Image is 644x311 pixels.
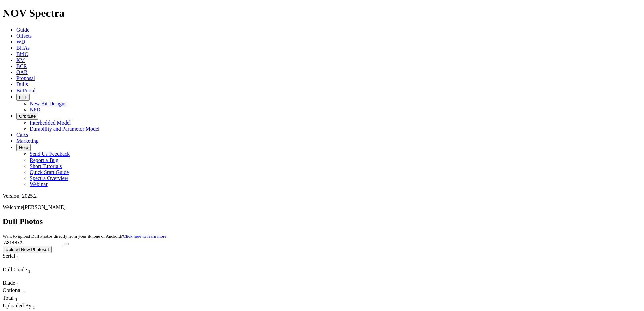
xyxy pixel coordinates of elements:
span: Sort None [23,287,25,293]
div: Total Sort None [3,295,26,302]
div: Serial Sort None [3,253,31,261]
a: Interbedded Model [30,120,71,126]
span: Sort None [15,295,18,301]
button: FTT [16,94,30,101]
sub: 1 [23,289,25,295]
p: Welcome [3,204,641,210]
span: Uploaded By [3,303,31,308]
button: OrbitLite [16,113,38,120]
sub: 1 [15,297,18,302]
input: Search Serial Number [3,239,62,246]
a: Send Us Feedback [30,151,70,157]
span: [PERSON_NAME] [23,204,66,210]
a: Durability and Parameter Model [30,126,100,132]
h2: Dull Photos [3,217,641,226]
div: Column Menu [3,261,31,267]
div: Dull Grade Sort None [3,267,50,274]
div: Uploaded By Sort None [3,303,66,310]
div: Optional Sort None [3,287,26,295]
a: Proposal [16,75,35,81]
a: Spectra Overview [30,175,68,181]
span: Sort None [33,303,35,308]
span: Serial [3,253,15,259]
div: Version: 2025.2 [3,193,641,199]
a: New Bit Designs [30,101,66,106]
a: BitIQ [16,51,28,57]
a: Guide [16,27,29,33]
a: OAR [16,69,28,75]
sub: 1 [17,282,19,287]
a: Report a Bug [30,157,58,163]
span: OrbitLite [19,114,36,119]
a: Short Tutorials [30,163,62,169]
a: Dulls [16,81,28,87]
a: KM [16,57,25,63]
a: BHAs [16,45,30,51]
a: Quick Start Guide [30,169,69,175]
div: Sort None [3,267,50,280]
span: Help [19,145,28,150]
span: Total [3,295,14,301]
a: Webinar [30,181,48,187]
div: Sort None [3,280,26,287]
span: Sort None [28,267,31,272]
small: Want to upload Dull Photos directly from your iPhone or Android? [3,234,167,239]
sub: 1 [17,255,19,260]
a: WD [16,39,25,45]
button: Upload New Photoset [3,246,52,253]
div: Sort None [3,253,31,267]
span: Optional [3,287,22,293]
sub: 1 [28,269,31,274]
button: Help [16,144,31,151]
div: Blade Sort None [3,280,26,287]
div: Sort None [3,287,26,295]
span: Dull Grade [3,267,27,272]
div: Sort None [3,295,26,302]
span: Sort None [17,280,19,286]
a: BCR [16,63,27,69]
a: BitPortal [16,88,36,93]
div: Column Menu [3,274,50,280]
a: NPD [30,107,40,112]
span: FTT [19,95,27,100]
a: Calcs [16,132,28,138]
a: Click here to learn more. [123,234,168,239]
a: Offsets [16,33,32,39]
a: Marketing [16,138,39,144]
span: Sort None [17,253,19,259]
h1: NOV Spectra [3,7,641,20]
span: Blade [3,280,15,286]
sub: 1 [33,305,35,310]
